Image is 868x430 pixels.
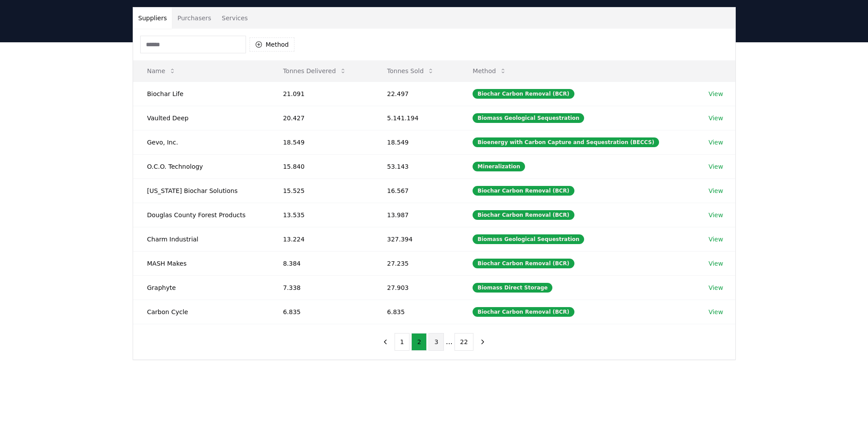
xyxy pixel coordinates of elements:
[269,275,373,300] td: 7.338
[373,227,458,251] td: 327.394
[708,259,723,268] a: View
[708,162,723,171] a: View
[473,210,574,220] div: Biochar Carbon Removal (BCR)
[454,333,474,351] button: 22
[473,307,574,317] div: Biochar Carbon Removal (BCR)
[708,114,723,122] a: View
[269,300,373,324] td: 6.835
[708,186,723,195] a: View
[133,251,269,275] td: MASH Makes
[373,154,458,178] td: 53.143
[172,7,216,29] button: Purchasers
[373,82,458,106] td: 22.497
[373,251,458,275] td: 27.235
[269,130,373,154] td: 18.549
[373,106,458,130] td: 5.141.194
[466,62,514,80] button: Method
[140,62,183,80] button: Name
[411,333,427,351] button: 2
[373,203,458,227] td: 13.987
[473,89,574,99] div: Biochar Carbon Removal (BCR)
[708,308,723,316] a: View
[269,178,373,203] td: 15.525
[133,7,172,29] button: Suppliers
[446,337,452,347] li: ...
[133,275,269,300] td: Graphyte
[380,62,441,80] button: Tonnes Sold
[395,333,410,351] button: 1
[276,62,354,80] button: Tonnes Delivered
[708,235,723,244] a: View
[428,333,444,351] button: 3
[269,251,373,275] td: 8.384
[269,203,373,227] td: 13.535
[133,154,269,178] td: O.C.O. Technology
[269,82,373,106] td: 21.091
[473,137,659,147] div: Bioenergy with Carbon Capture and Sequestration (BECCS)
[133,106,269,130] td: Vaulted Deep
[473,234,584,244] div: Biomass Geological Sequestration
[473,259,574,268] div: Biochar Carbon Removal (BCR)
[708,283,723,292] a: View
[708,211,723,219] a: View
[475,333,490,351] button: next page
[133,178,269,203] td: [US_STATE] Biochar Solutions
[250,37,295,52] button: Method
[373,130,458,154] td: 18.549
[133,82,269,106] td: Biochar Life
[373,178,458,203] td: 16.567
[216,7,253,29] button: Services
[133,300,269,324] td: Carbon Cycle
[269,154,373,178] td: 15.840
[269,106,373,130] td: 20.427
[133,130,269,154] td: Gevo, Inc.
[373,300,458,324] td: 6.835
[473,186,574,196] div: Biochar Carbon Removal (BCR)
[378,333,393,351] button: previous page
[473,162,525,171] div: Mineralization
[133,203,269,227] td: Douglas County Forest Products
[473,113,584,123] div: Biomass Geological Sequestration
[269,227,373,251] td: 13.224
[473,283,552,293] div: Biomass Direct Storage
[708,89,723,98] a: View
[708,138,723,147] a: View
[133,227,269,251] td: Charm Industrial
[373,275,458,300] td: 27.903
